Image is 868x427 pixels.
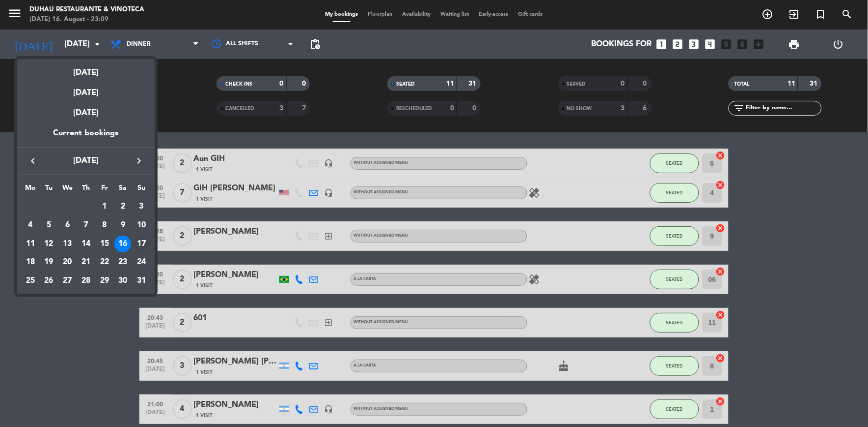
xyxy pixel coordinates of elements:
[17,99,155,127] div: [DATE]
[133,273,150,289] div: 31
[17,59,155,79] div: [DATE]
[114,235,133,253] td: August 16, 2025
[40,272,58,290] td: August 26, 2025
[42,154,130,167] span: [DATE]
[22,236,39,252] div: 11
[17,79,155,99] div: [DATE]
[40,183,58,198] th: Tuesday
[114,253,133,272] td: August 23, 2025
[77,183,95,198] th: Thursday
[78,236,94,252] div: 14
[114,273,131,289] div: 30
[41,254,57,271] div: 19
[78,273,94,289] div: 28
[114,217,131,234] div: 9
[132,272,151,290] td: August 31, 2025
[133,254,150,271] div: 24
[21,235,40,253] td: August 11, 2025
[114,272,133,290] td: August 30, 2025
[114,216,133,235] td: August 9, 2025
[114,236,131,252] div: 16
[96,236,113,252] div: 15
[95,235,114,253] td: August 15, 2025
[58,235,77,253] td: August 13, 2025
[41,273,57,289] div: 26
[96,198,113,215] div: 1
[130,154,148,167] button: keyboard_arrow_right
[21,253,40,272] td: August 18, 2025
[96,217,113,234] div: 8
[95,216,114,235] td: August 8, 2025
[95,197,114,216] td: August 1, 2025
[40,235,58,253] td: August 12, 2025
[21,272,40,290] td: August 25, 2025
[77,235,95,253] td: August 14, 2025
[96,254,113,271] div: 22
[114,183,133,198] th: Saturday
[21,183,40,198] th: Monday
[133,155,145,167] i: keyboard_arrow_right
[24,154,42,167] button: keyboard_arrow_left
[95,272,114,290] td: August 29, 2025
[133,217,150,234] div: 10
[132,183,151,198] th: Sunday
[58,253,77,272] td: August 20, 2025
[41,236,57,252] div: 12
[77,216,95,235] td: August 7, 2025
[21,197,95,216] td: AUG
[22,254,39,271] div: 18
[59,273,76,289] div: 27
[21,216,40,235] td: August 4, 2025
[59,217,76,234] div: 6
[58,183,77,198] th: Wednesday
[40,253,58,272] td: August 19, 2025
[114,197,133,216] td: August 2, 2025
[132,197,151,216] td: August 3, 2025
[132,235,151,253] td: August 17, 2025
[78,217,94,234] div: 7
[133,236,150,252] div: 17
[114,254,131,271] div: 23
[77,272,95,290] td: August 28, 2025
[95,183,114,198] th: Friday
[40,216,58,235] td: August 5, 2025
[132,253,151,272] td: August 24, 2025
[77,253,95,272] td: August 21, 2025
[133,198,150,215] div: 3
[58,216,77,235] td: August 6, 2025
[58,272,77,290] td: August 27, 2025
[96,273,113,289] div: 29
[78,254,94,271] div: 21
[59,236,76,252] div: 13
[41,217,57,234] div: 5
[22,217,39,234] div: 4
[22,273,39,289] div: 25
[17,127,155,147] div: Current bookings
[59,254,76,271] div: 20
[132,216,151,235] td: August 10, 2025
[95,253,114,272] td: August 22, 2025
[27,155,39,167] i: keyboard_arrow_left
[114,198,131,215] div: 2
